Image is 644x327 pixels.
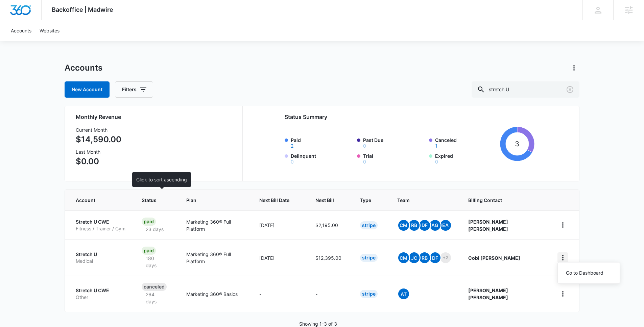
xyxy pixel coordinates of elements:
[35,20,64,41] a: Websites
[65,63,102,73] h1: Accounts
[76,155,121,168] p: $0.00
[435,144,437,148] button: Canceled
[315,197,334,204] span: Next Bill
[76,133,121,146] p: $14,590.00
[360,290,378,298] div: Stripe
[76,258,125,265] p: Medical
[566,270,603,276] a: Go to Dashboard
[397,197,442,204] span: Team
[307,210,352,240] td: $2,195.00
[419,252,430,263] span: RB
[468,197,542,204] span: Billing Contact
[430,252,440,263] span: DF
[76,287,125,300] a: Stretch U CWEOther
[186,218,243,232] p: Marketing 360® Full Platform
[251,240,307,276] td: [DATE]
[76,126,121,133] h3: Current Month
[440,220,451,231] span: EA
[76,197,116,204] span: Account
[363,136,425,148] label: Past Due
[7,20,35,41] a: Accounts
[569,62,579,73] button: Actions
[251,210,307,240] td: [DATE]
[360,254,378,262] div: Stripe
[291,152,353,164] label: Delinquent
[186,291,243,298] p: Marketing 360® Basics
[259,197,289,204] span: Next Bill Date
[398,220,409,231] span: CM
[440,252,451,263] span: +2
[76,113,234,121] h2: Monthly Revenue
[142,255,170,269] p: 180 days
[142,283,167,291] div: Canceled
[515,140,519,148] tspan: 3
[186,251,243,265] p: Marketing 360® Full Platform
[557,252,568,263] button: home
[142,291,170,305] p: 264 days
[142,218,156,226] div: Paid
[142,247,156,255] div: Paid
[291,136,353,148] label: Paid
[76,251,125,258] p: Stretch U
[435,136,497,148] label: Canceled
[52,6,113,13] span: Backoffice | Madwire
[468,287,508,300] strong: [PERSON_NAME] [PERSON_NAME]
[186,197,243,204] span: Plan
[557,288,568,299] button: home
[398,252,409,263] span: CM
[468,255,520,261] strong: Cobi [PERSON_NAME]
[115,81,153,98] button: Filters
[360,197,371,204] span: Type
[409,252,420,263] span: JC
[557,220,568,230] button: home
[76,148,121,155] h3: Last Month
[398,288,409,299] span: At
[76,225,125,232] p: Fitness / Trainer / Gym
[472,81,579,98] input: Search
[430,220,440,231] span: AG
[565,84,575,95] button: Clear
[307,276,352,312] td: -
[435,152,497,164] label: Expired
[419,220,430,231] span: DF
[142,197,160,204] span: Status
[76,251,125,264] a: Stretch UMedical
[251,276,307,312] td: -
[468,219,508,232] strong: [PERSON_NAME] [PERSON_NAME]
[76,294,125,301] p: Other
[76,287,125,294] p: Stretch U CWE
[132,172,191,187] div: Click to sort ascending
[360,221,378,229] div: Stripe
[76,219,125,225] p: Stretch U CWE
[409,220,420,231] span: RB
[307,240,352,276] td: $12,395.00
[76,219,125,232] a: Stretch U CWEFitness / Trainer / Gym
[363,152,425,164] label: Trial
[65,81,110,98] a: New Account
[142,226,168,233] p: 23 days
[558,268,620,278] button: Go to Dashboard
[285,113,534,121] h2: Status Summary
[291,144,293,148] button: Paid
